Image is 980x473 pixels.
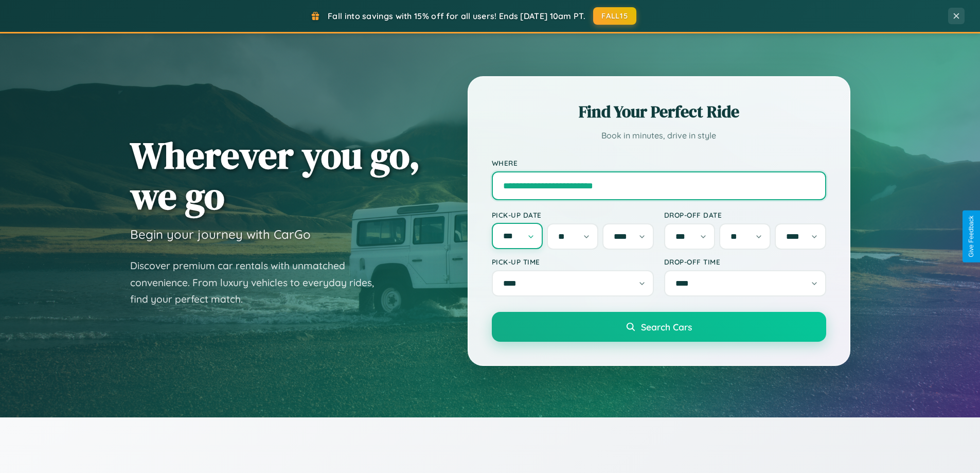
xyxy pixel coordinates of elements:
[664,257,826,266] label: Drop-off Time
[968,216,975,257] div: Give Feedback
[492,128,826,143] p: Book in minutes, drive in style
[492,257,654,266] label: Pick-up Time
[130,257,387,308] p: Discover premium car rentals with unmatched convenience. From luxury vehicles to everyday rides, ...
[664,211,826,219] label: Drop-off Date
[130,135,420,216] h1: Wherever you go, we go
[130,226,311,242] h3: Begin your journey with CarGo
[492,159,826,167] label: Where
[492,100,826,123] h2: Find Your Perfect Ride
[492,211,654,219] label: Pick-up Date
[492,312,826,342] button: Search Cars
[641,321,692,332] span: Search Cars
[328,11,585,21] span: Fall into savings with 15% off for all users! Ends [DATE] 10am PT.
[593,7,636,25] button: FALL15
